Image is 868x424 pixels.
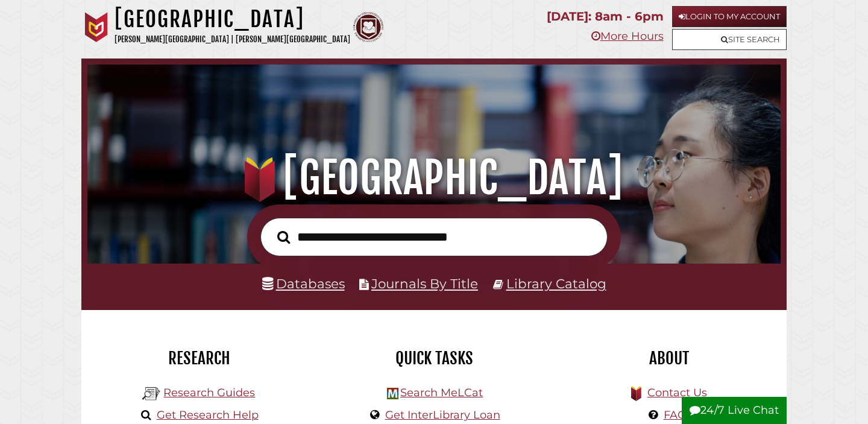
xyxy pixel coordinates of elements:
img: Hekman Library Logo [142,385,160,403]
img: Calvin University [81,12,112,42]
h2: Quick Tasks [325,348,542,369]
a: Login to My Account [672,6,787,27]
h2: About [561,348,778,369]
h1: [GEOGRAPHIC_DATA] [115,6,350,33]
p: [PERSON_NAME][GEOGRAPHIC_DATA] | [PERSON_NAME][GEOGRAPHIC_DATA] [115,33,350,46]
p: [DATE]: 8am - 6pm [547,6,664,27]
a: Get Research Help [157,408,259,422]
i: Search [277,230,290,244]
h2: Research [90,348,307,369]
h1: [GEOGRAPHIC_DATA] [101,151,768,204]
img: Hekman Library Logo [387,388,398,399]
a: More Hours [591,30,664,43]
a: Journals By Title [371,276,478,291]
a: Library Catalog [506,276,606,291]
img: Calvin Theological Seminary [353,12,383,42]
button: Search [271,227,296,247]
a: Get InterLibrary Loan [385,408,500,422]
a: Contact Us [647,386,707,399]
a: FAQs [664,408,692,422]
a: Databases [262,276,345,291]
a: Search MeLCat [400,386,483,399]
a: Research Guides [163,386,255,399]
a: Site Search [672,29,787,50]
